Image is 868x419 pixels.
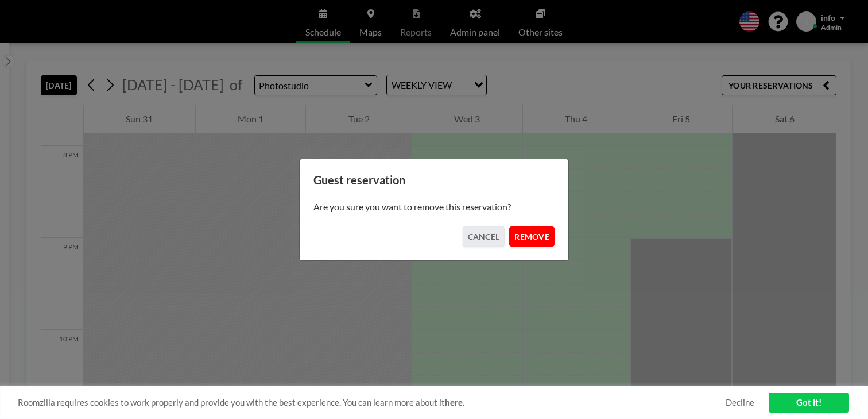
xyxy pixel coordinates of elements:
[445,397,464,408] a: here.
[18,397,726,408] span: Roomzilla requires cookies to work properly and provide you with the best experience. You can lea...
[313,201,555,213] p: Are you sure you want to remove this reservation?
[313,173,555,187] h3: Guest reservation
[726,397,754,408] a: Decline
[463,226,505,247] button: CANCEL
[769,393,849,413] a: Got it!
[509,226,555,247] button: REMOVE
